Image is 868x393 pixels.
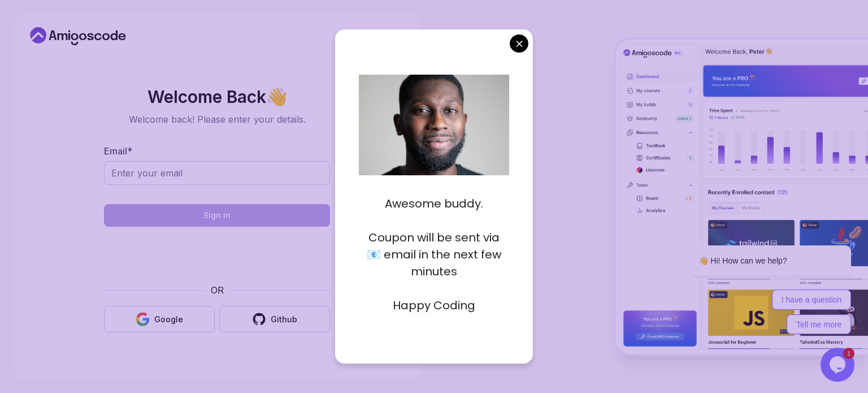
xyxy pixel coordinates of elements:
div: Google [154,314,183,325]
img: Amigoscode Dashboard [616,40,868,354]
p: OR [211,283,224,297]
label: Email * [104,145,132,157]
h2: Welcome Back [104,88,330,106]
iframe: chat widget [653,157,857,342]
p: Welcome back! Please enter your details. [104,113,330,126]
div: Sign in [203,210,231,221]
button: Google [104,306,215,332]
button: Sign in [104,204,330,227]
iframe: Widget containing checkbox for hCaptcha security challenge [132,234,302,277]
span: 👋 [265,86,289,108]
button: Github [219,306,330,332]
input: Enter your email [104,161,330,185]
a: Home link [27,27,129,45]
div: Github [271,314,297,325]
iframe: chat widget [821,348,857,382]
